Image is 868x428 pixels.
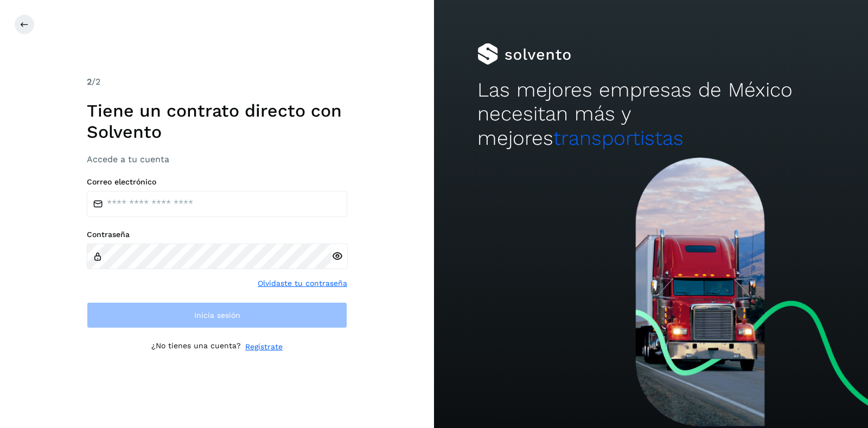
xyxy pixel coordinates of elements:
span: transportistas [553,126,684,150]
a: Regístrate [245,341,283,353]
label: Contraseña [87,230,347,239]
h1: Tiene un contrato directo con Solvento [87,100,347,142]
a: Olvidaste tu contraseña [258,278,347,289]
button: Inicia sesión [87,302,347,328]
span: 2 [87,76,92,87]
h3: Accede a tu cuenta [87,154,347,164]
h2: Las mejores empresas de México necesitan más y mejores [477,78,825,150]
p: ¿No tienes una cuenta? [151,341,241,353]
div: /2 [87,75,347,88]
label: Correo electrónico [87,177,347,187]
span: Inicia sesión [194,311,240,319]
